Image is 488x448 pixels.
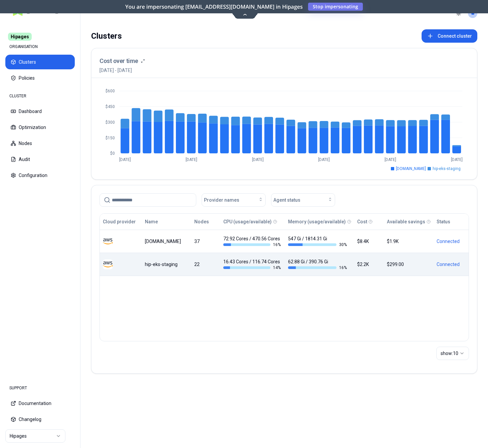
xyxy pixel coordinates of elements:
[223,242,282,247] div: 16 %
[5,168,75,183] button: Configuration
[5,104,75,119] button: Dashboard
[422,29,477,43] button: Connect cluster
[99,56,138,66] h3: Cost over time
[103,236,113,246] img: aws
[433,166,461,171] span: hip-eks-staging
[252,157,264,162] tspan: [DATE]
[437,238,466,245] div: Connected
[91,29,122,43] div: Clusters
[5,152,75,167] button: Audit
[105,89,115,93] tspan: $600
[223,265,282,270] div: 14 %
[119,157,131,162] tspan: [DATE]
[357,215,367,228] button: Cost
[105,120,115,125] tspan: $300
[288,235,347,247] div: 547 Gi / 1814.31 Gi
[385,157,396,162] tspan: [DATE]
[5,55,75,69] button: Clusters
[5,89,75,103] div: CLUSTER
[5,396,75,411] button: Documentation
[387,238,431,245] div: $1.9K
[288,215,346,228] button: Memory (usage/available)
[194,238,217,245] div: 37
[8,33,32,41] span: Hipages
[223,235,282,247] div: 72.92 Cores / 470.56 Cores
[223,215,272,228] button: CPU (usage/available)
[204,197,239,203] span: Provider names
[103,259,113,269] img: aws
[271,193,335,207] button: Agent status
[202,193,266,207] button: Provider names
[387,261,431,268] div: $299.00
[387,215,425,228] button: Available savings
[223,258,282,270] div: 16.43 Cores / 116.74 Cores
[5,412,75,427] button: Changelog
[357,261,381,268] div: $2.2K
[145,238,188,245] div: luke.kubernetes.hipagesgroup.com.au
[194,215,209,228] button: Nodes
[288,242,347,247] div: 30 %
[437,261,466,268] div: Connected
[99,67,145,74] span: [DATE] - [DATE]
[5,71,75,85] button: Policies
[194,261,217,268] div: 22
[357,238,381,245] div: $8.4K
[103,215,136,228] button: Cloud provider
[110,151,115,156] tspan: $0
[145,215,158,228] button: Name
[186,157,197,162] tspan: [DATE]
[318,157,330,162] tspan: [DATE]
[5,120,75,135] button: Optimization
[5,136,75,151] button: Nodes
[437,218,450,225] div: Status
[273,197,300,203] span: Agent status
[451,157,463,162] tspan: [DATE]
[105,136,115,140] tspan: $150
[5,40,75,53] div: ORGANISATION
[145,261,188,268] div: hip-eks-staging
[396,166,426,171] span: [DOMAIN_NAME]
[5,381,75,395] div: SUPPORT
[288,265,347,270] div: 16 %
[288,258,347,270] div: 62.88 Gi / 390.76 Gi
[105,104,115,109] tspan: $450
